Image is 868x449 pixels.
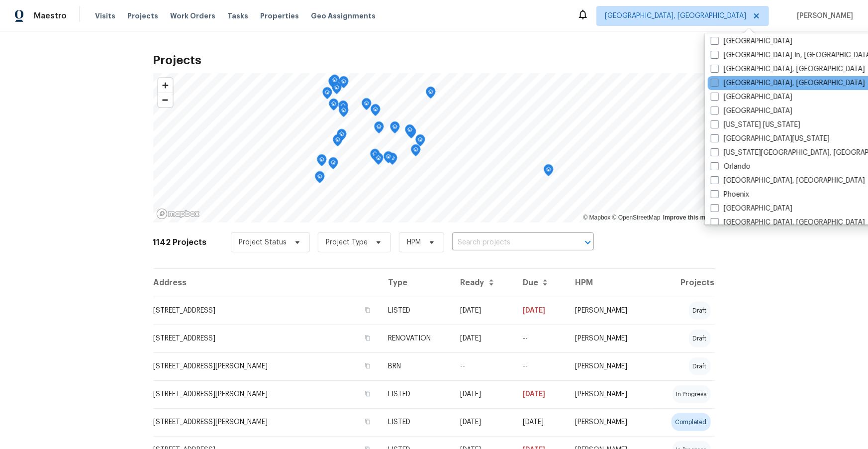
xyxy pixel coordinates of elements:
td: Acq COE 2025-10-28T00:00:00.000Z [453,325,515,352]
span: Visits [95,11,115,21]
div: Map marker [339,76,349,92]
span: Properties [260,11,299,21]
div: Map marker [328,157,338,173]
canvas: Map [153,73,715,223]
td: RENOVATION [380,325,453,352]
div: Map marker [333,134,343,150]
th: Type [380,269,453,297]
input: Search projects [452,235,566,250]
span: Tasks [227,12,248,19]
button: Open [581,235,595,249]
button: Copy Address [363,417,372,426]
label: [GEOGRAPHIC_DATA] [711,92,792,102]
div: Map marker [330,75,340,90]
div: Map marker [337,129,347,144]
button: Zoom in [158,78,173,93]
div: Map marker [426,87,436,102]
td: Resale COE 2025-08-15T00:00:00.000Z [515,352,567,380]
div: draft [689,302,711,320]
div: Map marker [544,164,554,180]
span: [PERSON_NAME] [793,11,853,21]
th: Projects [651,269,715,297]
div: Map marker [339,105,349,120]
td: [DATE] [453,408,515,436]
a: Mapbox [583,214,611,221]
a: OpenStreetMap [612,214,661,221]
label: Phoenix [711,190,749,200]
div: Map marker [390,121,400,137]
td: [PERSON_NAME] [567,325,651,352]
span: HPM [407,237,421,247]
label: [GEOGRAPHIC_DATA], [GEOGRAPHIC_DATA] [711,218,865,227]
td: [STREET_ADDRESS][PERSON_NAME] [153,352,380,380]
div: Map marker [322,87,332,103]
td: [PERSON_NAME] [567,297,651,325]
a: Mapbox homepage [156,208,200,220]
label: [GEOGRAPHIC_DATA] [711,204,792,214]
td: [DATE] [515,380,567,408]
span: Work Orders [170,11,215,21]
div: Map marker [371,104,381,119]
td: [PERSON_NAME] [567,380,651,408]
label: Orlando [711,162,751,172]
td: LISTED [380,380,453,408]
td: [PERSON_NAME] [567,352,651,380]
div: Map marker [374,121,384,137]
div: in progress [673,385,711,403]
div: Map marker [315,171,325,187]
label: [GEOGRAPHIC_DATA] [711,36,792,46]
div: Map marker [329,99,339,114]
div: Map marker [328,76,338,92]
div: Map marker [317,154,327,170]
button: Copy Address [363,361,372,370]
button: Copy Address [363,334,372,342]
div: Map marker [374,153,384,168]
div: Map marker [362,98,372,113]
label: [GEOGRAPHIC_DATA], [GEOGRAPHIC_DATA] [711,176,865,186]
div: draft [689,357,711,375]
div: Map marker [338,101,348,116]
th: Ready [453,269,515,297]
button: Copy Address [363,389,372,398]
div: Map marker [384,151,393,167]
h2: Projects [153,55,715,65]
h2: 1142 Projects [153,237,207,247]
td: -- [453,352,515,380]
div: Map marker [411,144,421,160]
td: [STREET_ADDRESS] [153,325,380,352]
div: Map marker [415,134,425,150]
label: [GEOGRAPHIC_DATA][US_STATE] [711,134,830,144]
td: LISTED [380,408,453,436]
span: Maestro [34,11,67,21]
button: Zoom out [158,93,173,107]
div: Map marker [405,124,415,140]
td: [STREET_ADDRESS][PERSON_NAME] [153,380,380,408]
span: Project Type [326,237,368,247]
td: [PERSON_NAME] [567,408,651,436]
th: Due [515,269,567,297]
span: Geo Assignments [311,11,376,21]
td: [DATE] [515,297,567,325]
div: draft [689,330,711,347]
span: Projects [127,11,158,21]
td: [DATE] [515,408,567,436]
td: [DATE] [453,297,515,325]
div: Map marker [406,126,416,142]
th: HPM [567,269,651,297]
td: BRN [380,352,453,380]
td: [DATE] [453,380,515,408]
label: [GEOGRAPHIC_DATA] [711,106,792,116]
label: [US_STATE] [US_STATE] [711,120,800,130]
label: [GEOGRAPHIC_DATA], [GEOGRAPHIC_DATA] [711,64,865,74]
th: Address [153,269,380,297]
span: [GEOGRAPHIC_DATA], [GEOGRAPHIC_DATA] [605,11,746,21]
div: Map marker [370,149,380,164]
button: Copy Address [363,306,372,315]
td: LISTED [380,297,453,325]
a: Improve this map [663,214,712,221]
label: [GEOGRAPHIC_DATA], [GEOGRAPHIC_DATA] [711,78,865,88]
div: Map marker [332,82,342,98]
div: completed [672,413,711,431]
